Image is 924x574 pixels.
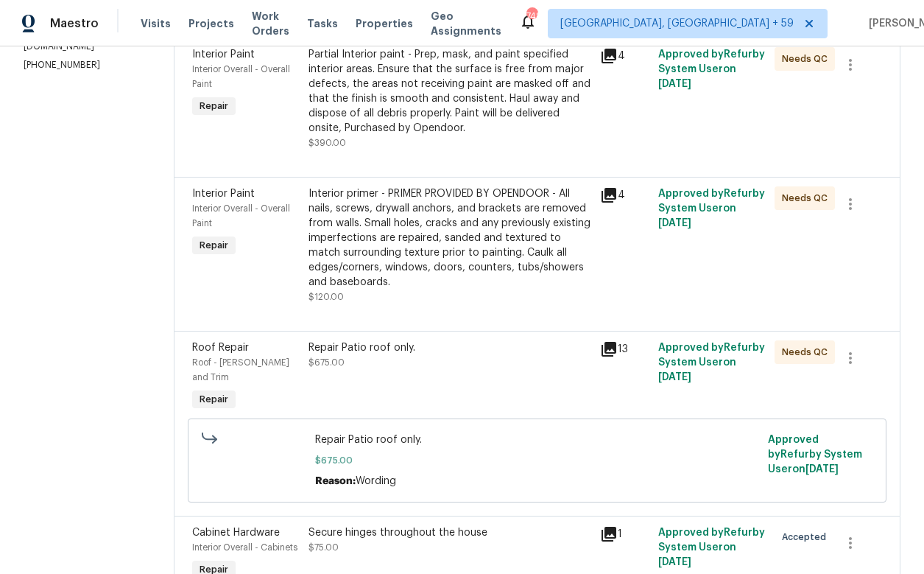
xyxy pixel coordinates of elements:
[431,9,501,38] span: Geo Assignments
[192,343,249,353] span: Roof Repair
[192,528,280,538] span: Cabinet Hardware
[308,293,344,301] span: $120.00
[600,340,649,358] div: 13
[308,340,590,355] div: Repair Patio roof only.
[308,358,345,367] span: $675.00
[768,435,862,475] span: Approved by Refurby System User on
[560,16,794,31] span: [GEOGRAPHIC_DATA], [GEOGRAPHIC_DATA] + 59
[192,543,297,552] span: Interior Overall - Cabinets
[658,343,765,382] span: Approved by Refurby System User on
[658,557,691,567] span: [DATE]
[356,476,396,486] span: Wording
[805,464,839,475] span: [DATE]
[192,189,255,199] span: Interior Paint
[782,530,832,545] span: Accepted
[192,204,290,228] span: Interior Overall - Overall Paint
[307,18,338,29] span: Tasks
[188,16,234,31] span: Projects
[782,191,833,206] span: Needs QC
[315,476,356,486] span: Reason:
[141,16,171,31] span: Visits
[192,358,289,382] span: Roof - [PERSON_NAME] and Trim
[658,372,691,382] span: [DATE]
[600,186,649,204] div: 4
[356,16,413,31] span: Properties
[194,99,234,113] span: Repair
[308,139,346,147] span: $390.00
[658,189,765,228] span: Approved by Refurby System User on
[308,47,590,136] div: Partial Interior paint - Prep, mask, and paint specified interior areas. Ensure that the surface ...
[315,433,759,447] span: Repair Patio roof only.
[526,9,537,24] div: 748
[782,52,833,66] span: Needs QC
[600,525,649,543] div: 1
[600,47,649,65] div: 4
[658,49,765,89] span: Approved by Refurby System User on
[308,186,590,290] div: Interior primer - PRIMER PROVIDED BY OPENDOOR - All nails, screws, drywall anchors, and brackets ...
[252,9,289,38] span: Work Orders
[658,218,691,228] span: [DATE]
[308,543,339,552] span: $75.00
[192,65,290,88] span: Interior Overall - Overall Paint
[315,453,759,468] span: $675.00
[308,525,590,540] div: Secure hinges throughout the house
[50,16,99,31] span: Maestro
[192,49,255,60] span: Interior Paint
[658,528,765,567] span: Approved by Refurby System User on
[24,59,138,71] p: [PHONE_NUMBER]
[194,392,234,407] span: Repair
[194,238,234,253] span: Repair
[782,345,833,360] span: Needs QC
[658,79,691,89] span: [DATE]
